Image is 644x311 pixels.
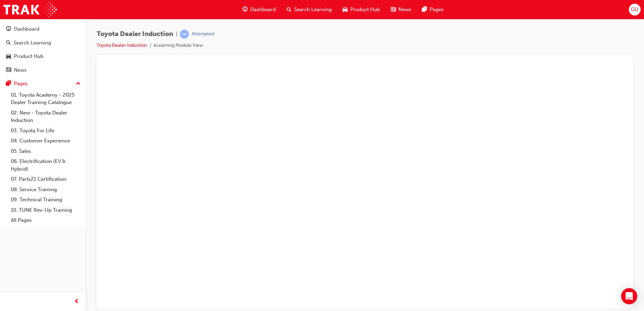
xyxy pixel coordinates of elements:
div: Search Learning [13,39,51,47]
a: 04. Customer Experience [8,136,83,146]
a: 02. New - Toyota Dealer Induction [8,108,83,126]
a: car-iconProduct Hub [337,3,385,16]
a: 10. TUNE Rev-Up Training [8,205,83,215]
span: car-icon [6,54,11,60]
a: 07. Parts21 Certification [8,174,83,184]
button: Pages [3,77,83,90]
span: up-icon [76,79,80,88]
span: news-icon [391,5,396,14]
a: 05. Sales [8,146,83,157]
div: Pages [14,80,28,88]
li: eLearning Module View [154,42,203,49]
a: 08. Service Training [8,184,83,195]
span: Product Hub [350,6,380,13]
a: Dashboard [3,23,83,35]
div: Attempted [192,31,214,37]
a: Toyota Dealer Induction [97,42,147,48]
a: 01. Toyota Academy - 2025 Dealer Training Catalogue [8,90,83,108]
a: 09. Technical Training [8,195,83,205]
span: news-icon [6,67,11,73]
a: 06. Electrification (EV & Hybrid) [8,156,83,174]
a: pages-iconPages [417,3,449,16]
span: Pages [430,6,444,13]
span: GU [631,6,638,13]
span: Toyota Dealer Induction [97,30,173,38]
button: GU [629,4,641,15]
span: search-icon [287,5,291,14]
span: guage-icon [6,26,11,32]
a: guage-iconDashboard [237,3,281,16]
span: Search Learning [294,6,332,13]
a: News [3,64,83,76]
span: News [398,6,411,13]
span: pages-icon [422,5,427,14]
span: search-icon [6,40,11,46]
div: Product Hub [14,53,43,60]
a: All Pages [8,215,83,226]
a: 03. Toyota For Life [8,126,83,136]
div: News [14,66,27,74]
span: pages-icon [6,81,11,87]
button: DashboardSearch LearningProduct HubNews [3,22,83,77]
a: news-iconNews [385,3,417,16]
span: prev-icon [74,298,79,306]
span: Dashboard [250,6,276,13]
div: Dashboard [14,25,39,33]
span: car-icon [343,5,348,14]
a: search-iconSearch Learning [281,3,337,16]
a: Search Learning [3,37,83,49]
a: Product Hub [3,50,83,63]
div: Open Intercom Messenger [621,288,637,304]
img: Trak [3,2,57,17]
span: learningRecordVerb_ATTEMPT-icon [180,30,189,39]
span: guage-icon [243,5,248,14]
span: | [176,30,177,38]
